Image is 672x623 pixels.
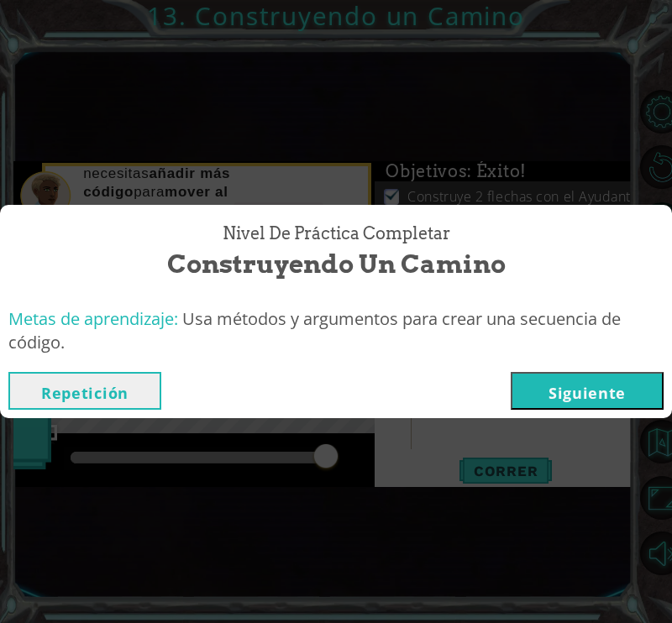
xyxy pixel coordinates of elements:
span: Usa métodos y argumentos para crear una secuencia de código. [8,307,621,354]
span: Metas de aprendizaje: [8,307,178,330]
button: Siguiente [511,372,664,410]
button: Repetición [8,372,161,410]
span: Construyendo un Camino [167,246,506,282]
span: Nivel de Práctica Completar [223,222,450,246]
